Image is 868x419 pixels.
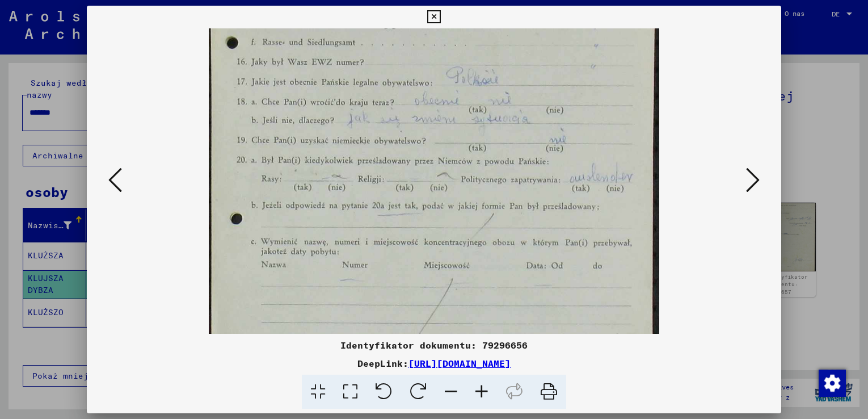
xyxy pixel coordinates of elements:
[340,340,528,351] font: Identyfikator dokumentu: 79296656
[408,358,511,369] a: [URL][DOMAIN_NAME]
[819,370,846,397] img: Zmiana zgody
[357,358,408,369] font: DeepLink:
[818,369,845,396] div: Zmiana zgody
